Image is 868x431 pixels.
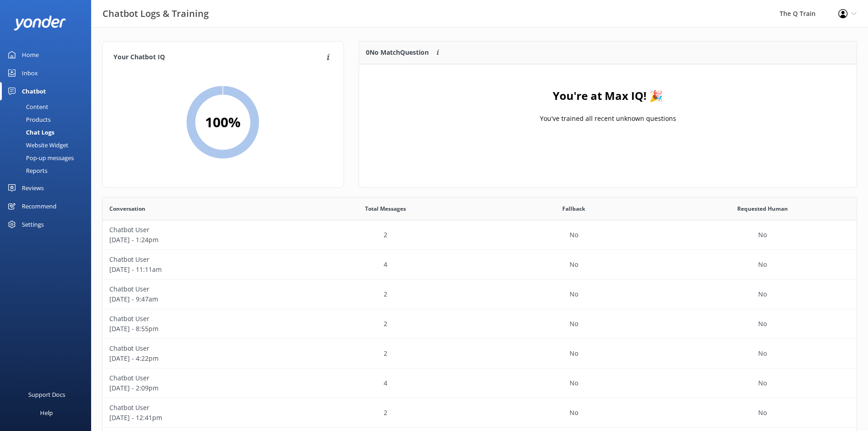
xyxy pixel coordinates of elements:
h3: Chatbot Logs & Training [103,6,209,21]
p: Chatbot User [109,225,284,235]
div: Settings [22,215,44,234]
div: row [103,309,857,339]
div: row [103,220,857,250]
div: Pop-up messages [5,151,74,164]
div: Website Widget [5,139,68,151]
span: Fallback [562,204,585,213]
p: 2 [384,408,387,418]
h2: 100 % [205,111,241,133]
p: No [570,348,578,358]
div: Chat Logs [5,126,54,139]
p: [DATE] - 11:11am [109,265,284,275]
p: No [758,408,767,418]
div: Reviews [22,179,44,197]
p: No [758,348,767,358]
p: Chatbot User [109,314,284,324]
div: Products [5,113,51,126]
p: [DATE] - 1:24pm [109,235,284,245]
p: [DATE] - 2:09pm [109,383,284,393]
h4: You're at Max IQ! 🎉 [553,87,663,104]
p: No [758,230,767,240]
p: No [758,319,767,329]
div: row [103,339,857,369]
div: row [103,398,857,428]
p: You've trained all recent unknown questions [539,114,676,124]
div: grid [359,64,857,156]
span: Total Messages [365,204,406,213]
div: Content [5,100,48,113]
div: Inbox [22,64,38,82]
div: row [103,280,857,309]
p: [DATE] - 9:47am [109,294,284,304]
p: [DATE] - 12:41pm [109,413,284,423]
div: row [103,250,857,280]
p: No [570,289,578,299]
p: No [758,378,767,388]
div: Chatbot [22,82,46,100]
p: [DATE] - 8:55pm [109,324,284,334]
a: Content [5,100,91,113]
p: 0 No Match Question [366,47,429,57]
p: Chatbot User [109,343,284,353]
div: Reports [5,164,47,177]
p: Chatbot User [109,284,284,294]
p: 2 [384,289,387,299]
p: Chatbot User [109,403,284,413]
p: Chatbot User [109,373,284,383]
a: Chat Logs [5,126,91,139]
p: No [570,230,578,240]
div: row [103,369,857,398]
p: No [570,319,578,329]
div: Home [22,46,39,64]
span: Requested Human [737,204,788,213]
p: 2 [384,348,387,358]
p: No [758,289,767,299]
p: Chatbot User [109,254,284,265]
p: 2 [384,230,387,240]
p: 2 [384,319,387,329]
div: Help [40,404,53,422]
div: Recommend [22,197,56,215]
p: No [570,260,578,270]
h4: Your Chatbot IQ [113,52,324,62]
a: Products [5,113,91,126]
img: yonder-white-logo.png [14,16,66,31]
p: No [570,408,578,418]
a: Website Widget [5,139,91,151]
a: Pop-up messages [5,151,91,164]
p: No [570,378,578,388]
span: Conversation [109,204,145,213]
p: No [758,260,767,270]
div: Support Docs [28,385,65,404]
p: 4 [384,378,387,388]
p: 4 [384,260,387,270]
p: [DATE] - 4:22pm [109,353,284,363]
a: Reports [5,164,91,177]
